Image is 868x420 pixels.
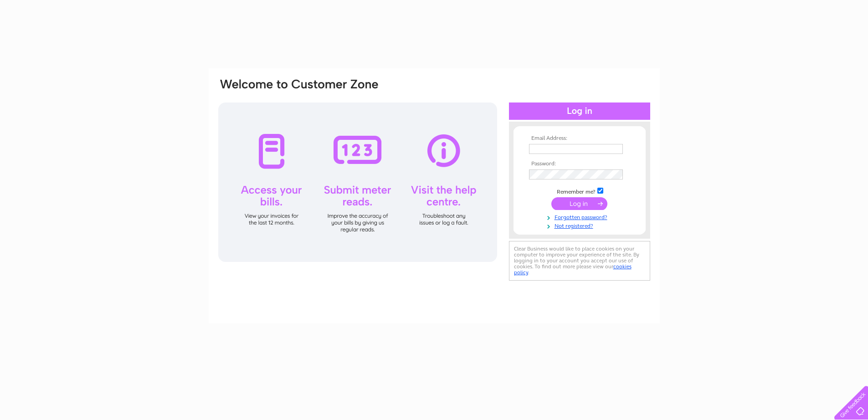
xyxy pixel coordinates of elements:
[527,135,632,142] th: Email Address:
[527,186,632,195] td: Remember me?
[551,197,607,210] input: Submit
[514,263,632,276] a: cookies policy
[529,212,632,221] a: Forgotten password?
[529,221,632,230] a: Not registered?
[509,241,650,281] div: Clear Business would like to place cookies on your computer to improve your experience of the sit...
[527,161,632,167] th: Password:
